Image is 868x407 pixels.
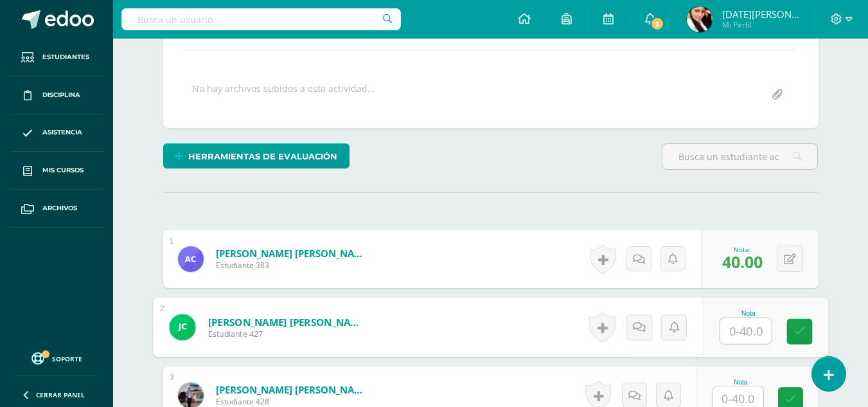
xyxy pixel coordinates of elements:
div: Nota: [722,245,763,254]
div: Nota [713,379,769,386]
span: Estudiante 427 [208,329,366,340]
input: Busca un usuario... [121,8,401,30]
a: [PERSON_NAME] [PERSON_NAME] [216,247,370,260]
a: Estudiantes [10,39,103,77]
a: [PERSON_NAME] [PERSON_NAME] [208,315,366,329]
a: Herramientas de evaluación [163,143,350,168]
img: 610ad0d831f34807110f1d13d452a28c.png [178,246,204,272]
span: Mi Perfil [722,19,799,30]
span: Soporte [52,354,82,363]
a: Archivos [10,190,103,228]
a: [PERSON_NAME] [PERSON_NAME] [216,383,370,396]
span: Asistencia [42,127,82,138]
span: 40.00 [722,251,763,273]
img: 4cbb0a1200225868eacf9208f2b39aae.png [687,6,713,32]
span: Herramientas de evaluación [188,145,337,168]
span: [DATE][PERSON_NAME] [722,8,799,21]
input: Busca un estudiante aquí... [662,144,817,169]
a: Disciplina [10,77,103,114]
span: Disciplina [42,90,80,100]
img: d87087ab4e35fa4e01a2c434084fc5a2.png [169,314,195,340]
span: Cerrar panel [36,390,85,399]
span: Archivos [42,203,77,213]
span: Estudiantes [42,52,89,62]
div: No hay archivos subidos a esta actividad... [192,82,375,107]
input: 0-40.0 [720,318,771,344]
span: Estudiante 383 [216,260,370,271]
a: Asistencia [10,114,103,152]
a: Soporte [15,349,98,366]
span: 3 [650,17,664,31]
div: Nota [719,310,777,317]
span: Estudiante 428 [216,396,370,407]
a: Mis cursos [10,152,103,190]
span: Mis cursos [42,165,84,176]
